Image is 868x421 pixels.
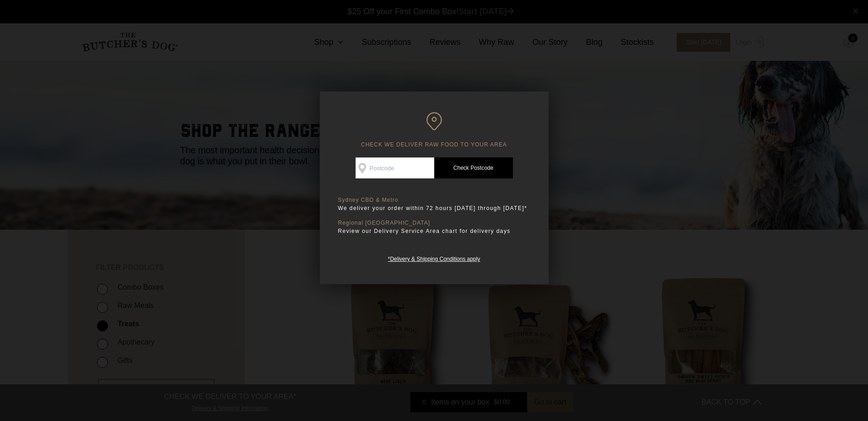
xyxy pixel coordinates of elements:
p: We deliver your order within 72 hours [DATE] through [DATE]* [338,204,530,213]
p: Sydney CBD & Metro [338,197,530,204]
a: Check Postcode [434,157,513,178]
p: Regional [GEOGRAPHIC_DATA] [338,220,530,227]
a: *Delivery & Shipping Conditions apply [388,254,480,262]
p: Review our Delivery Service Area chart for delivery days [338,227,530,236]
h6: CHECK WE DELIVER RAW FOOD TO YOUR AREA [338,112,530,148]
input: Postcode [356,157,434,178]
